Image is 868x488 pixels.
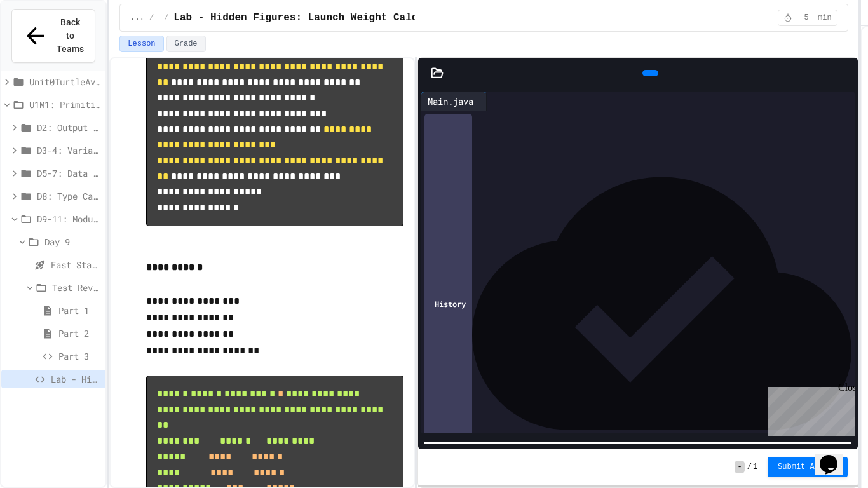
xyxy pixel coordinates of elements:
span: D5-7: Data Types and Number Calculations [37,166,100,180]
span: Day 9 [44,235,100,248]
span: Part 1 [58,304,100,317]
span: D2: Output and Compiling Code [37,121,100,134]
button: Submit Answer [768,457,848,477]
iframe: chat widget [815,437,855,475]
span: 5 [796,13,817,23]
div: Main.java [421,91,487,111]
span: D8: Type Casting [37,189,100,203]
span: Back to Teams [57,16,85,56]
button: Lesson [119,36,163,52]
span: Submit Answer [778,462,837,472]
span: Lab - Hidden Figures: Launch Weight Calculator [173,10,454,25]
span: Part 2 [58,327,100,340]
span: ... [130,13,144,23]
span: D9-11: Module Wrap Up [37,212,100,226]
span: 1 [753,462,757,472]
span: / [164,13,168,23]
span: D3-4: Variables and Input [37,144,100,157]
button: Back to Teams [11,9,95,63]
span: Fast Start [51,258,100,271]
span: min [818,13,832,23]
span: - [735,461,744,473]
span: U1M1: Primitives, Variables, Basic I/O [29,98,100,111]
button: Grade [166,36,206,52]
span: Lab - Hidden Figures: Launch Weight Calculator [51,372,100,386]
span: Test Review (35 mins) [52,281,100,294]
div: Main.java [421,95,480,108]
span: / [747,462,752,472]
iframe: chat widget [763,382,855,436]
span: Unit0TurtleAvatar [29,75,100,88]
span: / [149,13,154,23]
span: Part 3 [58,349,100,363]
div: Chat with us now!Close [5,5,88,81]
